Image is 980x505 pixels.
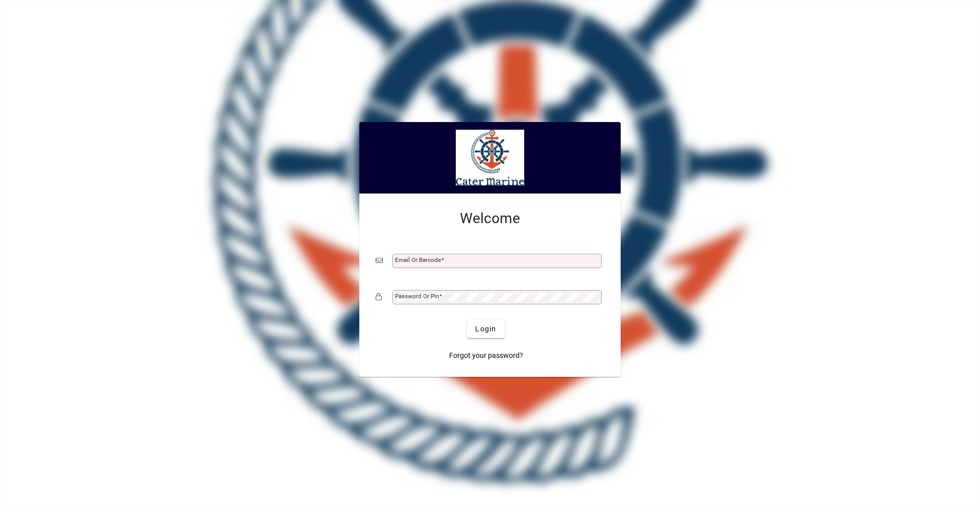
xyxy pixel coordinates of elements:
[395,256,441,263] mat-label: Email or Barcode
[449,350,523,361] span: Forgot your password?
[445,346,527,365] a: Forgot your password?
[395,293,439,300] mat-label: Password or Pin
[467,320,504,338] button: Login
[376,210,604,227] h2: Welcome
[475,324,496,334] span: Login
